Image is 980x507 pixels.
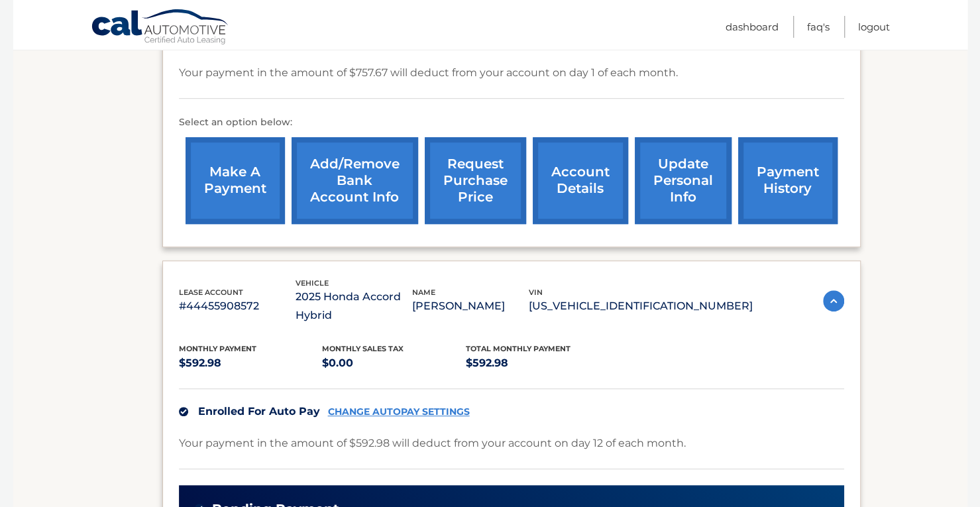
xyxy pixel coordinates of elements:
span: vehicle [296,278,329,288]
img: accordion-active.svg [823,290,844,311]
p: $0.00 [322,354,466,372]
span: Monthly sales Tax [322,344,404,353]
p: Select an option below: [179,115,844,131]
span: Total Monthly Payment [466,344,571,353]
span: Monthly Payment [179,344,256,353]
a: account details [533,137,628,224]
span: lease account [179,288,243,297]
span: name [412,288,435,297]
img: check.svg [179,407,188,416]
p: Your payment in the amount of $757.67 will deduct from your account on day 1 of each month. [179,64,678,82]
a: FAQ's [807,16,830,38]
a: payment history [738,137,838,224]
p: Your payment in the amount of $592.98 will deduct from your account on day 12 of each month. [179,434,686,453]
p: $592.98 [179,354,323,372]
p: $592.98 [466,354,610,372]
p: [PERSON_NAME] [412,297,529,315]
a: CHANGE AUTOPAY SETTINGS [328,406,470,418]
a: make a payment [186,137,285,224]
p: 2025 Honda Accord Hybrid [296,288,412,325]
a: request purchase price [425,137,526,224]
a: Logout [858,16,890,38]
p: #44455908572 [179,297,296,315]
a: Dashboard [726,16,779,38]
a: Add/Remove bank account info [292,137,418,224]
a: Cal Automotive [91,9,230,47]
p: [US_VEHICLE_IDENTIFICATION_NUMBER] [529,297,753,315]
span: vin [529,288,543,297]
a: update personal info [635,137,732,224]
span: Enrolled For Auto Pay [198,405,320,418]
